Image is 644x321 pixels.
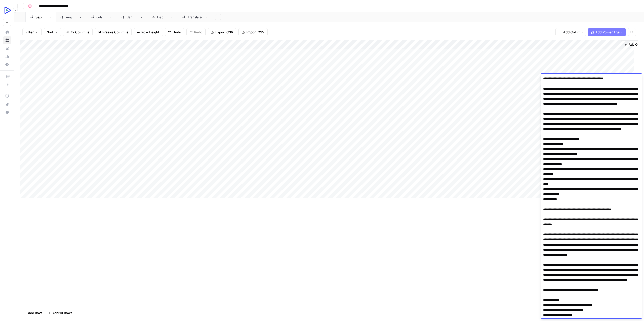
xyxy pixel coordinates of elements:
[52,310,72,315] span: Add 10 Rows
[47,30,53,35] span: Sort
[555,28,586,36] button: Add Column
[563,30,583,35] span: Add Column
[95,28,132,36] button: Freeze Columns
[173,30,181,35] span: Undo
[588,28,626,36] button: Add Power Agent
[117,12,147,22] a: [DATE]
[134,28,163,36] button: Row Height
[87,12,117,22] a: [DATE]
[56,12,87,22] a: [DATE]
[246,30,264,35] span: Import CSV
[141,30,159,35] span: Row Height
[3,4,11,17] button: Workspace: OpenReplay
[96,15,107,20] div: [DATE]
[3,28,11,36] a: Home
[178,12,212,22] a: Translate
[3,36,11,44] a: Browse
[26,30,34,35] span: Filter
[26,12,56,22] a: [DATE]
[188,15,202,20] div: Translate
[127,15,138,20] div: [DATE]
[208,28,236,36] button: Export CSV
[22,28,42,36] button: Filter
[3,60,11,68] a: Settings
[147,12,178,22] a: [DATE]
[66,15,77,20] div: [DATE]
[194,30,202,35] span: Redo
[215,30,233,35] span: Export CSV
[3,6,12,15] img: OpenReplay Logo
[102,30,128,35] span: Freeze Columns
[3,44,11,52] a: Your Data
[186,28,206,36] button: Redo
[71,30,89,35] span: 12 Columns
[44,28,61,36] button: Sort
[595,30,623,35] span: Add Power Agent
[35,15,46,20] div: [DATE]
[157,15,168,20] div: [DATE]
[165,28,184,36] button: Undo
[63,28,93,36] button: 12 Columns
[45,309,75,317] button: Add 10 Rows
[3,100,11,108] button: What's new?
[238,28,268,36] button: Import CSV
[20,309,45,317] button: Add Row
[3,92,11,100] a: AirOps Academy
[28,310,42,315] span: Add Row
[3,52,11,60] a: Usage
[3,108,11,116] button: Help + Support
